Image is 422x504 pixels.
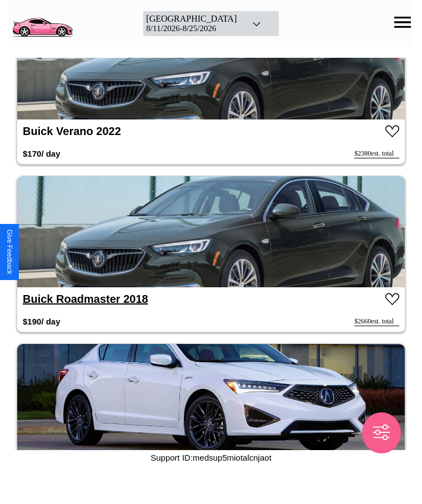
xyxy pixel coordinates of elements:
[150,450,272,465] p: Support ID: medsup5miotalcnjaot
[23,311,61,332] h3: $ 190 / day
[23,143,61,164] h3: $ 170 / day
[146,14,237,24] div: [GEOGRAPHIC_DATA]
[146,24,237,33] div: 8 / 11 / 2026 - 8 / 25 / 2026
[354,149,399,158] div: $ 2380 est. total
[8,6,76,39] img: logo
[354,317,399,326] div: $ 2660 est. total
[23,293,148,305] a: Buick Roadmaster 2018
[23,125,121,137] a: Buick Verano 2022
[6,229,13,275] div: Give Feedback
